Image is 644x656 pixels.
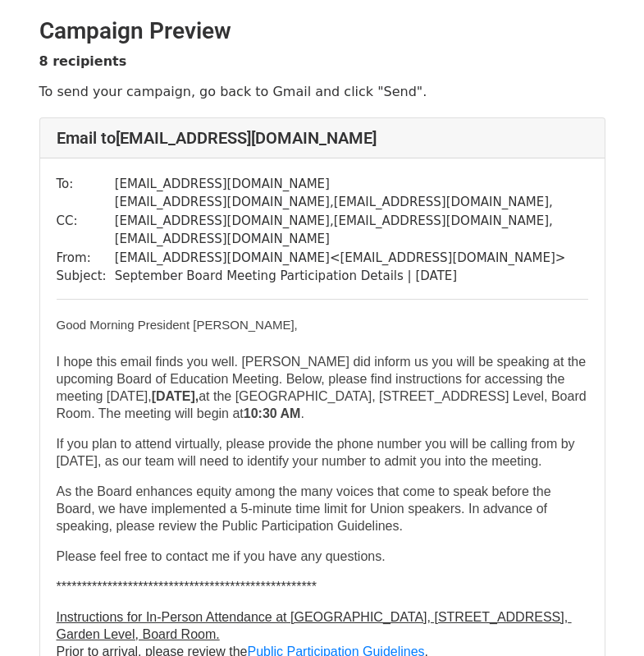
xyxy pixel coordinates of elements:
font: As the Board enhances equity among the many voices that come to speak before the Board, we have i... [57,484,551,533]
font: If you plan to attend virtually, please provide the phone number you will be calling from by [DAT... [57,437,575,468]
font: Good Morning President [PERSON_NAME], [57,318,298,332]
b: 10:30 AM [244,406,301,420]
font: I hope this email finds you well. [PERSON_NAME] did inform us you will be speaking at the upcomin... [57,355,587,420]
td: [EMAIL_ADDRESS][DOMAIN_NAME] , [EMAIL_ADDRESS][DOMAIN_NAME] , [EMAIL_ADDRESS][DOMAIN_NAME] , [EMA... [115,193,588,249]
td: Subject: [57,267,115,286]
p: To send your campaign, go back to Gmail and click "Send". [39,83,605,100]
b: [DATE], [152,389,199,403]
h4: Email to [EMAIL_ADDRESS][DOMAIN_NAME] [57,128,588,148]
strong: 8 recipients [39,53,127,69]
h2: Campaign Preview [39,17,605,45]
td: CC: [57,193,115,249]
td: [EMAIL_ADDRESS][DOMAIN_NAME] < [EMAIL_ADDRESS][DOMAIN_NAME] > [115,249,588,268]
td: September Board Meeting Participation Details | [DATE] [115,267,588,286]
font: Please feel free to contact me if you have any questions. [57,549,386,563]
td: To: [57,175,115,194]
td: From: [57,249,115,268]
td: [EMAIL_ADDRESS][DOMAIN_NAME] [115,175,588,194]
font: Instructions for In-Person Attendance at [GEOGRAPHIC_DATA], [STREET_ADDRESS], Garden Level, Board... [57,610,572,641]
